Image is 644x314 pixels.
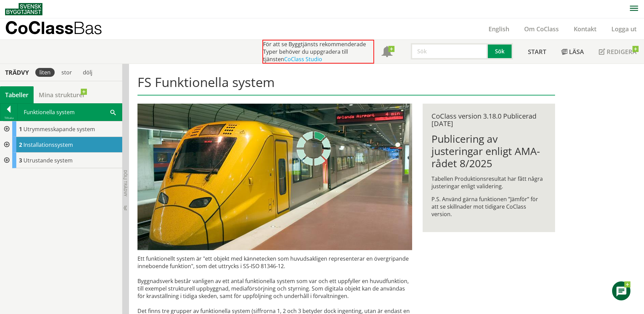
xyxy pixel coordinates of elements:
[5,18,117,39] a: CoClassBas
[123,170,128,196] span: Dölj trädvy
[517,25,566,33] a: Om CoClass
[18,104,122,121] div: Funktionella system
[607,48,637,56] span: Redigera
[262,40,374,64] div: För att se Byggtjänsts rekommenderade Typer behöver du uppgradera till tjänsten
[591,40,644,64] a: Redigera
[528,48,546,56] span: Start
[23,125,95,133] span: Utrymmesskapande system
[481,25,517,33] a: English
[488,43,513,59] button: Sök
[137,74,555,95] h1: FS Funktionella system
[431,175,546,190] p: Tabellen Produktionsresultat har fått några justeringar enligt validering.
[35,68,55,77] div: liten
[520,40,554,64] a: Start
[57,68,76,77] div: stor
[554,40,591,64] a: Läsa
[0,115,17,121] div: Tillbaka
[19,141,22,149] span: 2
[411,43,488,59] input: Sök
[5,3,42,15] img: Svensk Byggtjänst
[19,125,22,133] span: 1
[284,55,322,63] a: CoClass Studio
[79,68,96,77] div: dölj
[34,86,90,103] a: Mina strukturer
[110,108,116,116] span: Sök i tabellen
[431,133,546,170] h1: Publicering av justeringar enligt AMA-rådet 8/2025
[566,25,604,33] a: Kontakt
[73,18,102,38] span: Bas
[137,104,412,250] img: arlanda-express-2.jpg
[569,48,584,56] span: Läsa
[5,24,102,32] p: CoClass
[297,132,331,165] img: Laddar
[431,195,546,218] p: P.S. Använd gärna funktionen ”Jämför” för att se skillnader mot tidigare CoClass version.
[604,25,644,33] a: Logga ut
[1,69,33,76] div: Trädvy
[19,157,22,164] span: 3
[382,47,392,58] span: Notifikationer
[431,112,546,127] div: CoClass version 3.18.0 Publicerad [DATE]
[23,141,73,149] span: Installationssystem
[23,157,73,164] span: Utrustande system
